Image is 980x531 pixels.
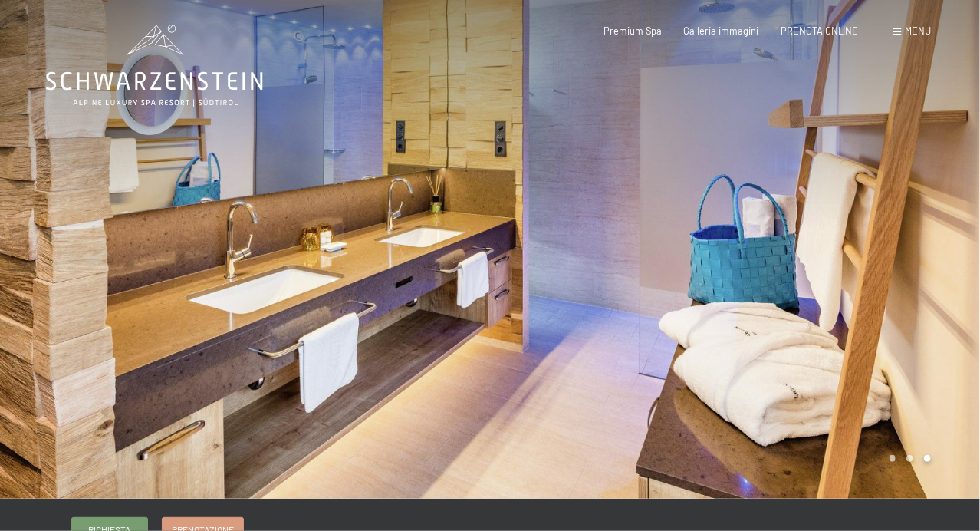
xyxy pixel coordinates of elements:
a: PRENOTA ONLINE [781,25,859,37]
a: Galleria immagini [684,25,759,37]
a: Premium Spa [604,25,663,37]
span: Menu [905,25,931,37]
